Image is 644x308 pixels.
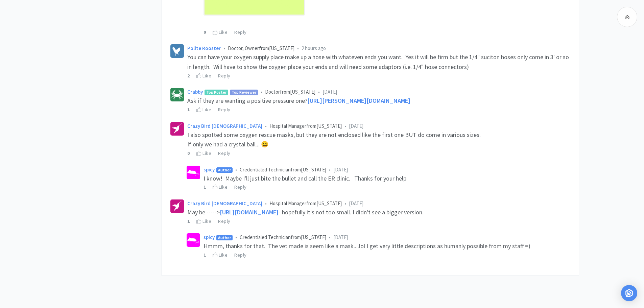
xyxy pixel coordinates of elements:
[234,183,247,191] div: Reply
[187,123,262,129] a: Crazy Bird [DEMOGRAPHIC_DATA]
[234,251,247,259] div: Reply
[344,200,346,207] span: •
[234,28,247,36] div: Reply
[349,123,363,129] span: [DATE]
[217,235,232,240] span: Author
[187,106,190,113] strong: 1
[349,200,363,207] span: [DATE]
[344,123,346,129] span: •
[187,208,220,216] span: May be ----->
[187,140,268,148] span: If only we had a crystal ball... 😆
[187,200,262,207] a: Crazy Bird [DEMOGRAPHIC_DATA]
[279,208,424,216] span: - hopefully it's not too small. I didn't see a bigger version.
[204,242,530,250] span: Hmmm, thanks for that. The vet made is seem like a mask....lol I get very little descriptions as ...
[261,89,262,95] span: •
[230,90,258,95] span: Top Reviewer
[213,251,228,259] div: Like
[204,29,206,35] strong: 0
[333,234,348,240] span: [DATE]
[235,234,237,240] span: •
[187,53,570,71] span: You can have your oxygen supply place make up a hose with whateven ends you want. Yes it will be ...
[187,218,190,224] strong: 1
[204,252,206,258] strong: 1
[196,149,211,157] div: Like
[297,45,299,51] span: •
[204,233,570,241] div: Credentialed Technician from [US_STATE]
[187,122,570,130] div: Hospital Manager from [US_STATE]
[218,72,231,79] div: Reply
[205,90,228,95] span: Top Poster
[204,166,215,173] a: spicy
[333,166,348,173] span: [DATE]
[218,106,231,113] div: Reply
[196,72,211,79] div: Like
[187,97,307,104] span: Ask if they are wanting a positive pressure one?
[187,88,570,96] div: Doctor from [US_STATE]
[218,149,231,157] div: Reply
[204,184,206,190] strong: 1
[329,166,331,173] span: •
[187,131,481,139] span: I also spotted some oxygen rescue masks, but they are not enclosed like the first one BUT do come...
[223,45,225,51] span: •
[204,174,406,182] span: I know! Maybe I'll just bite the bullet and call the ER clinic. Thanks for your help
[213,183,228,191] div: Like
[187,45,221,51] a: Polite Rooster
[323,89,337,95] span: [DATE]
[213,28,228,36] div: Like
[318,89,320,95] span: •
[265,123,267,129] span: •
[196,217,211,225] div: Like
[204,166,570,174] div: Credentialed Technician from [US_STATE]
[204,234,215,240] a: spicy
[187,73,190,79] strong: 2
[329,234,331,240] span: •
[218,217,231,225] div: Reply
[307,97,410,104] a: [URL][PERSON_NAME][DOMAIN_NAME]
[217,168,232,172] span: Author
[187,150,190,156] strong: 0
[265,200,267,207] span: •
[196,106,211,113] div: Like
[187,44,570,52] div: Doctor, Owner from [US_STATE]
[235,166,237,173] span: •
[621,285,637,301] div: Open Intercom Messenger
[187,199,570,208] div: Hospital Manager from [US_STATE]
[220,208,279,216] a: [URL][DOMAIN_NAME]
[302,45,326,51] span: 2 hours ago
[187,89,203,95] a: Crabby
